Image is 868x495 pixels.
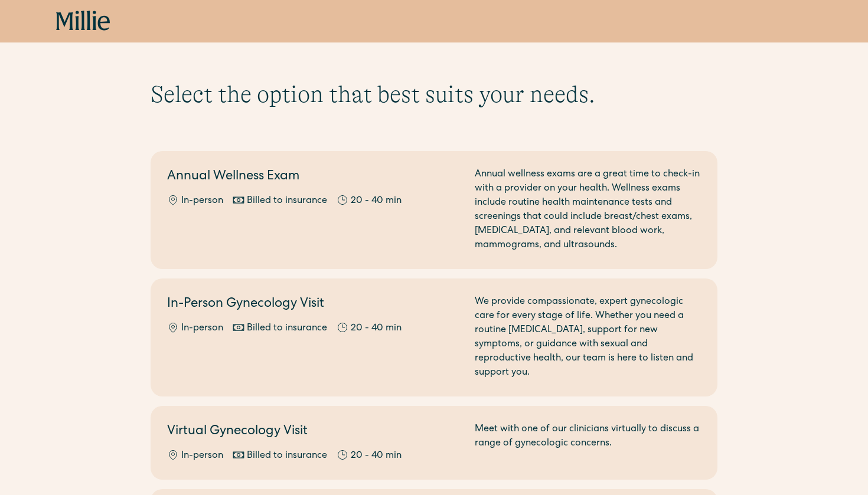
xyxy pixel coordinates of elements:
div: In-person [181,194,223,208]
div: 20 - 40 min [351,322,402,336]
div: Billed to insurance [247,449,327,463]
div: We provide compassionate, expert gynecologic care for every stage of life. Whether you need a rou... [475,295,701,380]
h1: Select the option that best suits your needs. [151,80,717,109]
a: Virtual Gynecology VisitIn-personBilled to insurance20 - 40 minMeet with one of our clinicians vi... [151,406,717,480]
div: 20 - 40 min [351,449,402,463]
h2: In-Person Gynecology Visit [167,295,461,314]
a: In-Person Gynecology VisitIn-personBilled to insurance20 - 40 minWe provide compassionate, expert... [151,278,717,396]
div: Billed to insurance [247,322,327,336]
div: In-person [181,322,223,336]
div: Annual wellness exams are a great time to check-in with a provider on your health. Wellness exams... [475,168,701,253]
div: Billed to insurance [247,194,327,208]
div: Meet with one of our clinicians virtually to discuss a range of gynecologic concerns. [475,422,701,463]
div: 20 - 40 min [351,194,402,208]
h2: Annual Wellness Exam [167,168,461,187]
h2: Virtual Gynecology Visit [167,422,461,442]
a: Annual Wellness ExamIn-personBilled to insurance20 - 40 minAnnual wellness exams are a great time... [151,151,717,269]
div: In-person [181,449,223,463]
